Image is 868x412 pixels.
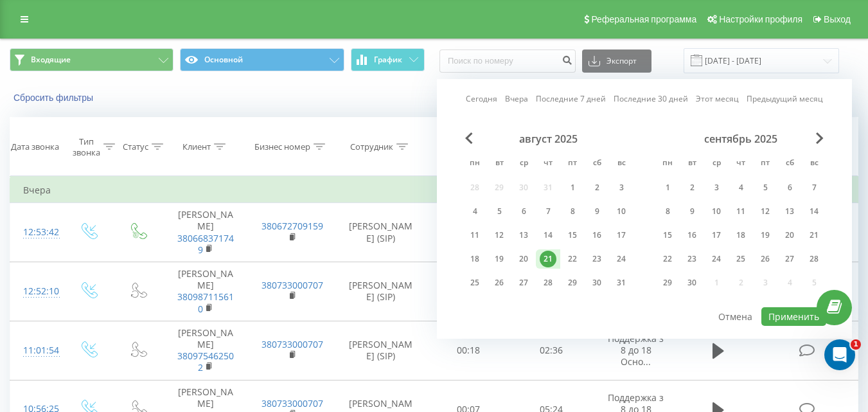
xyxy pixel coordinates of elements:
[427,203,510,262] td: 00:12
[802,249,826,269] div: вс 28 сент. 2025 г.
[466,93,497,105] a: Сегодня
[261,279,323,291] a: 380733000707
[466,203,483,220] div: 4
[540,227,556,244] div: 14
[491,274,508,291] div: 26
[23,338,50,363] div: 11:01:54
[585,202,609,221] div: сб 9 авг. 2025 г.
[180,48,344,71] button: Основной
[560,202,585,221] div: пт 8 авг. 2025 г.
[515,274,532,291] div: 27
[680,178,704,197] div: вт 2 сент. 2025 г.
[756,154,775,174] abbr: пятница
[777,202,802,221] div: сб 13 сент. 2025 г.
[466,251,483,267] div: 18
[781,203,798,220] div: 13
[538,154,558,174] abbr: четверг
[23,279,50,304] div: 12:52:10
[613,227,630,244] div: 17
[564,227,581,244] div: 15
[708,203,725,220] div: 10
[684,274,700,291] div: 30
[609,249,633,269] div: вс 24 авг. 2025 г.
[613,274,630,291] div: 31
[757,227,774,244] div: 19
[463,132,633,145] div: август 2025
[465,154,484,174] abbr: понедельник
[10,92,100,103] button: Сбросить фильтры
[680,202,704,221] div: вт 9 сент. 2025 г.
[753,249,777,269] div: пт 26 сент. 2025 г.
[182,141,211,152] div: Клиент
[491,203,508,220] div: 5
[659,227,676,244] div: 15
[708,251,725,267] div: 24
[163,321,249,380] td: [PERSON_NAME]
[753,202,777,221] div: пт 12 сент. 2025 г.
[655,226,680,245] div: пн 15 сент. 2025 г.
[463,249,487,269] div: пн 18 авг. 2025 г.
[781,227,798,244] div: 20
[655,132,826,145] div: сентябрь 2025
[761,307,826,326] button: Применить
[729,249,753,269] div: чт 25 сент. 2025 г.
[466,227,483,244] div: 11
[757,179,774,196] div: 5
[515,227,532,244] div: 13
[11,141,59,152] div: Дата звонка
[732,203,749,220] div: 11
[536,93,606,105] a: Последние 7 дней
[463,202,487,221] div: пн 4 авг. 2025 г.
[585,249,609,269] div: сб 23 авг. 2025 г.
[589,274,605,291] div: 30
[655,273,680,292] div: пн 29 сент. 2025 г.
[708,227,725,244] div: 17
[704,178,729,197] div: ср 3 сент. 2025 г.
[732,251,749,267] div: 25
[780,154,799,174] abbr: суббота
[73,136,100,158] div: Тип звонка
[514,154,533,174] abbr: среда
[564,274,581,291] div: 29
[466,274,483,291] div: 25
[802,226,826,245] div: вс 21 сент. 2025 г.
[487,249,511,269] div: вт 19 авг. 2025 г.
[707,154,726,174] abbr: среда
[563,154,582,174] abbr: пятница
[704,202,729,221] div: ср 10 сент. 2025 г.
[374,55,402,64] span: График
[802,202,826,221] div: вс 14 сент. 2025 г.
[582,49,651,73] button: Экспорт
[177,232,234,256] a: 380668371749
[684,203,700,220] div: 9
[536,249,560,269] div: чт 21 авг. 2025 г.
[608,332,664,368] span: Поддержка з 8 до 18 Осно...
[589,251,605,267] div: 23
[757,251,774,267] div: 26
[487,226,511,245] div: вт 12 авг. 2025 г.
[824,339,855,370] iframe: Intercom live chat
[560,178,585,197] div: пт 1 авг. 2025 г.
[564,251,581,267] div: 22
[540,203,556,220] div: 7
[254,141,310,152] div: Бизнес номер
[123,141,148,152] div: Статус
[510,321,593,380] td: 02:36
[536,273,560,292] div: чт 28 авг. 2025 г.
[747,93,823,105] a: Предыдущий месяц
[427,262,510,321] td: 00:04
[335,203,427,262] td: [PERSON_NAME] (SIP)
[731,154,750,174] abbr: четверг
[177,291,234,314] a: 380987115610
[704,226,729,245] div: ср 17 сент. 2025 г.
[696,93,739,105] a: Этот месяц
[560,273,585,292] div: пт 29 авг. 2025 г.
[585,226,609,245] div: сб 16 авг. 2025 г.
[491,251,508,267] div: 19
[659,251,676,267] div: 22
[704,249,729,269] div: ср 24 сент. 2025 г.
[613,203,630,220] div: 10
[781,179,798,196] div: 6
[729,202,753,221] div: чт 11 сент. 2025 г.
[777,226,802,245] div: сб 20 сент. 2025 г.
